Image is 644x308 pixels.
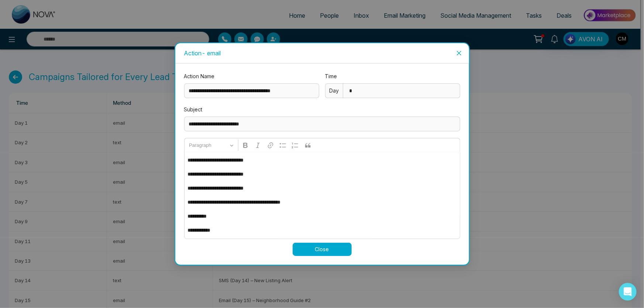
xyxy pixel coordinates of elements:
[325,72,460,80] label: Time
[184,138,460,152] div: Editor toolbar
[184,152,460,239] div: Editor editing area: main
[184,105,460,114] label: Subject
[619,283,637,301] div: Open Intercom Messenger
[293,243,352,256] button: Close
[456,50,462,56] span: close
[186,139,237,151] button: Paragraph
[184,49,460,57] div: Action - email
[449,43,469,63] button: Close
[184,72,319,80] label: Action Name
[330,87,339,95] span: Day
[189,141,227,150] span: Paragraph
